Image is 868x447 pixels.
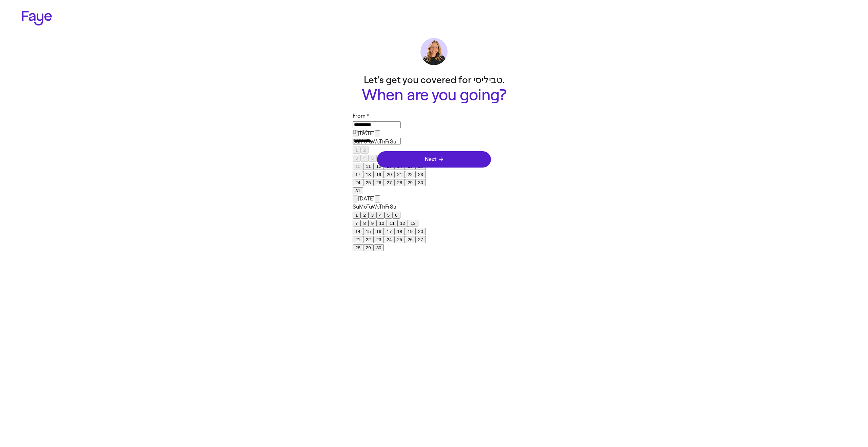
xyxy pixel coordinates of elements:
button: 2 [360,147,368,154]
span: Friday [385,138,390,145]
button: 3 [369,212,376,219]
span: Sunday [353,138,359,145]
button: 21 [394,171,405,178]
button: 26 [405,236,415,243]
button: 4 [360,155,368,162]
button: 25 [394,236,405,243]
span: Monday [359,203,367,210]
button: 14 [353,228,363,235]
button: 30 [374,244,384,251]
button: 28 [394,179,405,186]
button: 25 [363,179,374,186]
button: 29 [405,179,415,186]
button: 11 [387,220,397,227]
button: 24 [384,236,394,243]
button: 1 [353,212,360,219]
button: 3 [353,155,360,162]
button: 4 [376,212,384,219]
button: 27 [384,179,394,186]
span: Tuesday [367,138,372,145]
h1: When are you going? [298,86,570,104]
span: Thursday [379,138,385,145]
button: 17 [353,171,363,178]
span: Saturday [390,203,396,210]
p: Let's get you covered for טביליסי. [298,73,570,86]
button: Previous month [353,130,358,137]
button: 20 [384,171,394,178]
button: 13 [408,220,418,227]
button: 29 [363,244,374,251]
span: Friday [385,203,390,210]
button: 27 [415,236,426,243]
span: Next [425,157,443,162]
button: Next month [375,130,380,137]
button: Next month [375,195,380,202]
button: 28 [353,244,363,251]
button: 16 [374,228,384,235]
button: Previous month [353,195,358,202]
label: From [353,113,369,119]
button: 19 [405,228,415,235]
button: 12 [374,163,384,170]
button: 2 [360,212,368,219]
button: 24 [353,179,363,186]
button: 5 [384,212,392,219]
button: 26 [374,179,384,186]
button: 6 [392,212,400,219]
span: Thursday [379,203,385,210]
button: 6 [376,155,384,162]
button: 22 [363,236,374,243]
button: 10 [353,163,363,170]
span: Tuesday [367,203,372,210]
button: 30 [415,179,426,186]
button: 5 [369,155,376,162]
button: 7 [353,220,360,227]
button: 10 [376,220,387,227]
button: 18 [363,171,374,178]
button: 19 [374,171,384,178]
button: 23 [374,236,384,243]
button: 15 [363,228,374,235]
span: Wednesday [372,138,379,145]
span: [DATE] [358,195,375,202]
button: 12 [397,220,408,227]
button: 18 [394,228,405,235]
button: 31 [353,187,363,194]
span: Saturday [390,138,396,145]
label: Until [353,129,368,135]
button: Next [377,151,491,168]
button: 9 [369,220,376,227]
span: Wednesday [372,203,379,210]
span: Sunday [353,203,359,210]
button: 20 [415,228,426,235]
button: 21 [353,236,363,243]
button: 23 [415,171,426,178]
span: Monday [359,138,367,145]
button: 22 [405,171,415,178]
button: 1 [353,147,360,154]
button: 11 [363,163,374,170]
button: 8 [360,220,368,227]
button: 17 [384,228,394,235]
span: [DATE] [358,130,375,137]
